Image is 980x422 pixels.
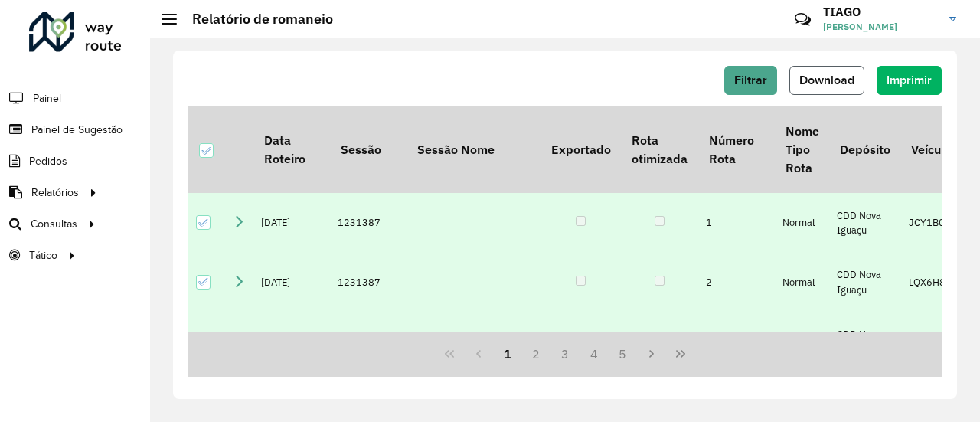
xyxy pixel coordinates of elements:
[775,106,829,193] th: Nome Tipo Rota
[253,312,330,371] td: [DATE]
[823,5,938,19] h3: TIAGO
[609,339,638,368] button: 5
[823,20,938,34] span: [PERSON_NAME]
[901,106,962,193] th: Veículo
[31,216,77,232] span: Consultas
[724,66,777,95] button: Filtrar
[580,339,609,368] button: 4
[901,253,962,312] td: LQX6H86
[330,312,407,371] td: 1231387
[29,153,67,169] span: Pedidos
[775,193,829,253] td: Normal
[786,3,819,36] a: Contato Rápido
[877,66,942,95] button: Imprimir
[775,253,829,312] td: Normal
[829,106,900,193] th: Depósito
[330,106,407,193] th: Sessão
[789,66,864,95] button: Download
[901,193,962,253] td: JCY1B06
[829,253,900,312] td: CDD Nova Iguaçu
[31,122,122,138] span: Painel de Sugestão
[253,253,330,312] td: [DATE]
[177,11,333,28] h2: Relatório de romaneio
[330,253,407,312] td: 1231387
[407,106,541,193] th: Sessão Nome
[550,339,580,368] button: 3
[521,339,550,368] button: 2
[901,312,962,371] td: KPP9G30
[698,106,775,193] th: Número Rota
[541,106,621,193] th: Exportado
[33,90,61,106] span: Painel
[829,193,900,253] td: CDD Nova Iguaçu
[621,106,697,193] th: Rota otimizada
[253,193,330,253] td: [DATE]
[637,339,666,368] button: Next Page
[253,106,330,193] th: Data Roteiro
[698,312,775,371] td: 3
[330,193,407,253] td: 1231387
[29,247,57,263] span: Tático
[775,312,829,371] td: Normal
[734,74,767,87] span: Filtrar
[698,253,775,312] td: 2
[666,339,695,368] button: Last Page
[799,74,854,87] span: Download
[887,74,932,87] span: Imprimir
[493,339,522,368] button: 1
[698,193,775,253] td: 1
[31,185,79,201] span: Relatórios
[829,312,900,371] td: CDD Nova Iguaçu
